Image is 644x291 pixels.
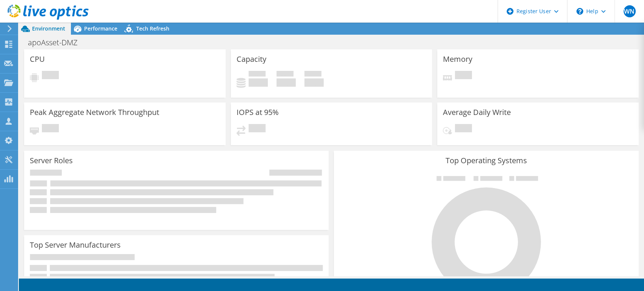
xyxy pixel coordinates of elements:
span: Tech Refresh [136,25,169,32]
span: Free [277,71,294,78]
span: Pending [455,71,472,81]
h3: Top Server Manufacturers [30,241,121,249]
h3: Peak Aggregate Network Throughput [30,108,159,116]
h3: IOPS at 95% [237,108,279,116]
h3: Average Daily Write [443,108,511,116]
span: Environment [32,25,65,32]
h3: Capacity [237,55,266,63]
span: Used [249,71,266,78]
span: Pending [42,124,59,134]
h4: 0 GiB [304,78,324,87]
span: Pending [455,124,472,134]
span: Total [304,71,321,78]
h1: apoAsset-DMZ [25,38,89,47]
h3: Server Roles [30,156,73,165]
span: Performance [84,25,117,32]
span: WN [624,5,636,17]
span: Pending [249,124,266,134]
h4: 0 GiB [277,78,296,87]
span: Pending [42,71,59,81]
h3: Top Operating Systems [340,156,633,165]
h3: CPU [30,55,45,63]
h4: 0 GiB [249,78,268,87]
svg: \n [576,8,583,15]
h3: Memory [443,55,472,63]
